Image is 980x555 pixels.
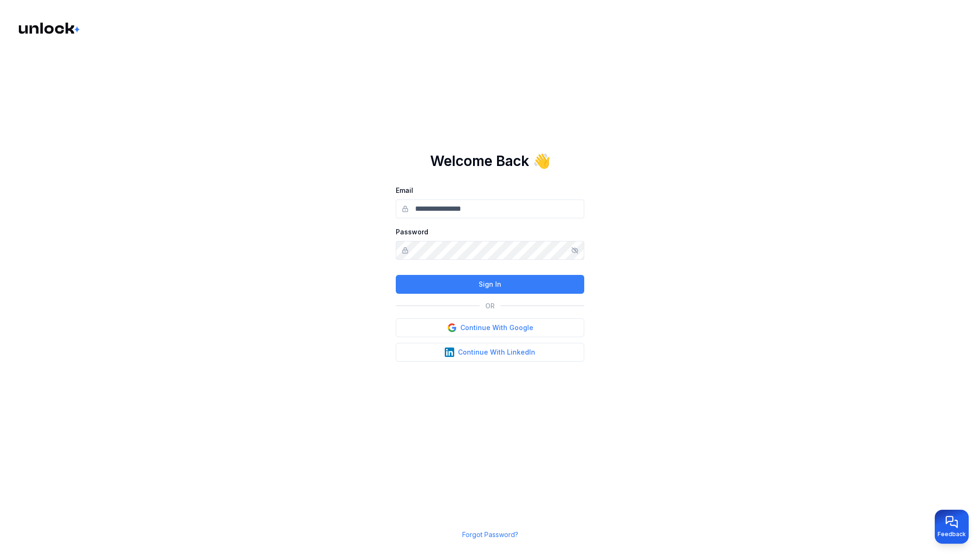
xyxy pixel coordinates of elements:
[571,247,579,254] button: Show/hide password
[396,343,584,362] button: Continue With LinkedIn
[485,301,495,311] p: OR
[19,23,81,34] img: Logo
[935,510,969,544] button: Provide feedback
[396,228,428,236] label: Password
[396,318,584,337] button: Continue With Google
[938,530,966,538] span: Feedback
[430,152,550,169] h1: Welcome Back 👋
[396,275,584,294] button: Sign In
[396,186,413,194] label: Email
[462,530,518,538] a: Forgot Password?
